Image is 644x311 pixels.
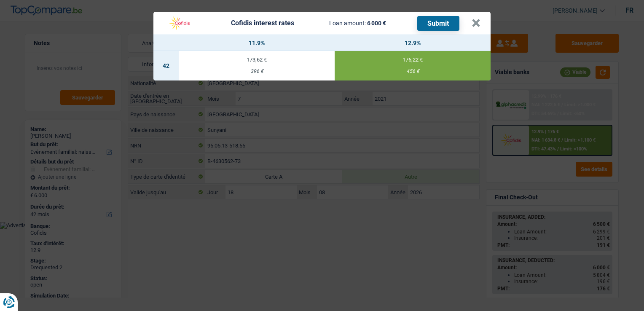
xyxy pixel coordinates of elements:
[472,19,480,27] button: ×
[153,51,179,80] td: 42
[164,15,196,31] img: Cofidis
[231,20,294,27] div: Cofidis interest rates
[329,20,366,27] span: Loan amount:
[335,35,491,51] th: 12.9%
[367,20,386,27] span: 6 000 €
[335,69,491,74] div: 456 €
[335,57,491,62] div: 176,22 €
[179,69,335,74] div: 396 €
[179,57,335,62] div: 173,62 €
[179,35,335,51] th: 11.9%
[417,16,459,31] button: Submit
